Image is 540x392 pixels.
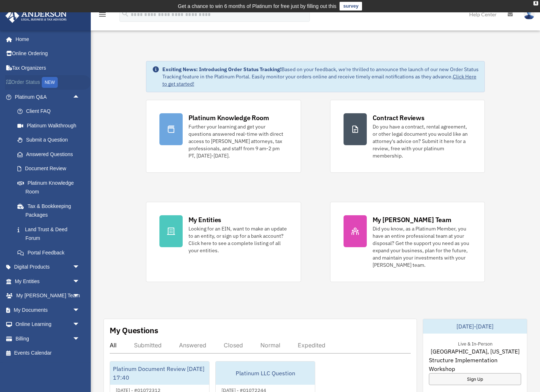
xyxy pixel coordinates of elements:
[146,202,301,282] a: My Entities Looking for an EIN, want to make an update to an entity, or sign up for a bank accoun...
[134,342,162,349] div: Submitted
[5,32,87,46] a: Home
[373,215,451,224] div: My [PERSON_NAME] Team
[110,342,117,349] div: All
[188,225,288,254] div: Looking for an EIN, want to make an update to an entity, or sign up for a bank account? Click her...
[330,100,485,173] a: Contract Reviews Do you have a contract, rental agreement, or other legal document you would like...
[533,1,538,5] div: close
[5,346,91,360] a: Events Calendar
[5,303,91,317] a: My Documentsarrow_drop_down
[98,13,107,19] a: menu
[5,331,91,346] a: Billingarrow_drop_down
[3,9,69,23] img: Anderson Advisors Platinum Portal
[110,362,209,385] div: Platinum Document Review [DATE] 17:40
[42,77,58,88] div: NEW
[178,2,337,11] div: Get a chance to win 6 months of Platinum for free just by filling out this
[10,133,91,147] a: Submit a Question
[340,2,362,11] a: survey
[5,61,91,75] a: Tax Organizers
[73,331,87,346] span: arrow_drop_down
[188,215,221,224] div: My Entities
[10,162,91,176] a: Document Review
[423,319,527,334] div: [DATE]-[DATE]
[5,289,91,303] a: My [PERSON_NAME] Teamarrow_drop_down
[10,245,91,260] a: Portal Feedback
[73,289,87,303] span: arrow_drop_down
[73,260,87,275] span: arrow_drop_down
[73,317,87,332] span: arrow_drop_down
[452,339,498,347] div: Live & In-Person
[373,225,472,269] div: Did you know, as a Platinum Member, you have an entire professional team at your disposal? Get th...
[73,274,87,289] span: arrow_drop_down
[5,75,91,90] a: Order StatusNEW
[5,46,91,61] a: Online Ordering
[73,303,87,318] span: arrow_drop_down
[162,73,476,87] a: Click Here to get started!
[162,66,479,87] div: Based on your feedback, we're thrilled to announce the launch of our new Order Status Tracking fe...
[429,373,521,385] a: Sign Up
[110,325,158,336] div: My Questions
[524,9,535,20] img: User Pic
[429,356,521,373] span: Structure Implementation Workshop
[224,342,243,349] div: Closed
[5,260,91,274] a: Digital Productsarrow_drop_down
[10,176,91,199] a: Platinum Knowledge Room
[431,347,520,356] span: [GEOGRAPHIC_DATA], [US_STATE]
[10,104,91,119] a: Client FAQ
[179,342,206,349] div: Answered
[298,342,325,349] div: Expedited
[162,66,281,73] strong: Exciting News: Introducing Order Status Tracking!
[5,90,91,104] a: Platinum Q&Aarrow_drop_up
[188,123,288,159] div: Further your learning and get your questions answered real-time with direct access to [PERSON_NAM...
[73,90,87,105] span: arrow_drop_up
[121,10,129,18] i: search
[373,113,425,122] div: Contract Reviews
[5,274,91,289] a: My Entitiesarrow_drop_down
[98,10,107,19] i: menu
[10,147,91,162] a: Answered Questions
[5,317,91,332] a: Online Learningarrow_drop_down
[10,222,91,245] a: Land Trust & Deed Forum
[188,113,269,122] div: Platinum Knowledge Room
[10,199,91,222] a: Tax & Bookkeeping Packages
[330,202,485,282] a: My [PERSON_NAME] Team Did you know, as a Platinum Member, you have an entire professional team at...
[216,362,315,385] div: Platinum LLC Question
[10,118,91,133] a: Platinum Walkthrough
[373,123,472,159] div: Do you have a contract, rental agreement, or other legal document you would like an attorney's ad...
[260,342,280,349] div: Normal
[146,100,301,173] a: Platinum Knowledge Room Further your learning and get your questions answered real-time with dire...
